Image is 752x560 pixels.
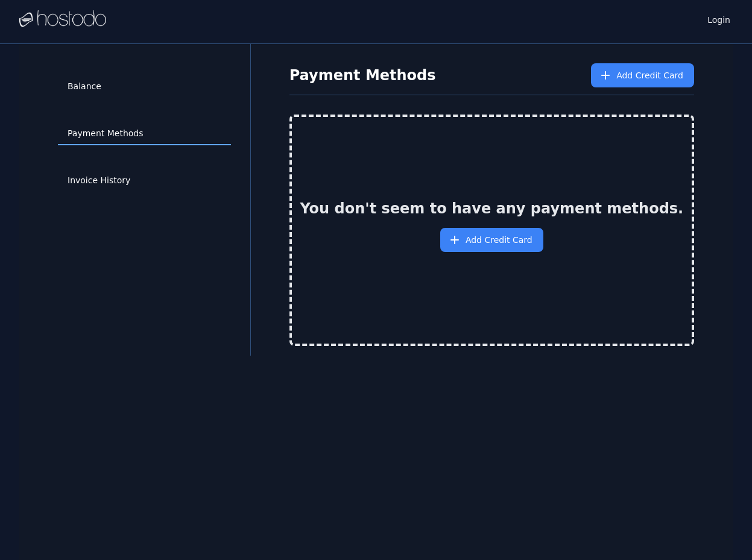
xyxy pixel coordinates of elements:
a: Payment Methods [58,122,231,145]
span: Add Credit Card [616,69,683,81]
span: Add Credit Card [466,234,532,246]
a: Login [705,11,733,26]
a: Invoice History [58,169,231,192]
h1: Payment Methods [289,66,436,85]
h2: You don't seem to have any payment methods. [300,199,683,218]
a: Balance [58,75,231,98]
button: Add Credit Card [591,63,694,87]
button: Add Credit Card [440,228,543,252]
img: Logo [19,10,106,28]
